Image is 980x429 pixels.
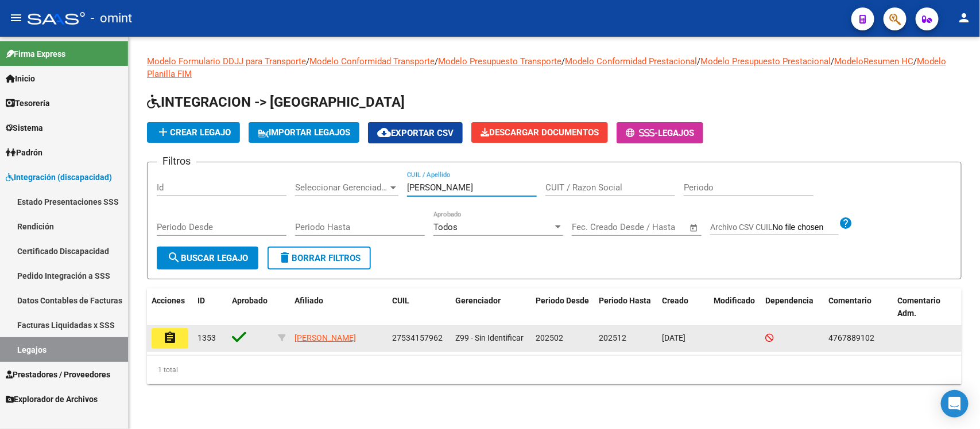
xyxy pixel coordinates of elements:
datatable-header-cell: Comentario [824,288,893,326]
span: INTEGRACION -> [GEOGRAPHIC_DATA] [147,94,405,110]
span: Gerenciador [455,296,501,305]
span: [DATE] [662,333,685,342]
a: Modelo Formulario DDJJ para Transporte [147,56,306,67]
a: Modelo Conformidad Transporte [309,56,435,67]
datatable-header-cell: Periodo Desde [531,288,594,326]
button: Borrar Filtros [268,247,371,270]
button: Buscar Legajo [157,247,258,270]
mat-icon: help [839,216,853,230]
span: Integración (discapacidad) [6,171,112,184]
input: Archivo CSV CUIL [773,223,839,233]
span: [PERSON_NAME] [295,333,356,342]
span: Dependencia [765,296,814,305]
span: Descargar Documentos [481,127,599,138]
button: Crear Legajo [147,122,240,143]
span: 202502 [536,333,563,342]
span: Modificado [714,296,755,305]
mat-icon: search [167,251,181,264]
button: IMPORTAR LEGAJOS [249,122,359,143]
span: Z99 - Sin Identificar [455,333,524,342]
datatable-header-cell: ID [193,288,227,326]
span: Archivo CSV CUIL [710,223,773,232]
span: Exportar CSV [377,128,454,138]
input: Fecha fin [629,222,684,232]
span: 1353 [197,333,216,342]
datatable-header-cell: Dependencia [761,288,824,326]
mat-icon: add [156,125,170,139]
span: Inicio [6,72,35,85]
a: Modelo Presupuesto Prestacional [700,56,831,67]
span: 4767889102 [828,333,874,342]
span: Borrar Filtros [278,253,361,263]
span: Aprobado [232,296,268,305]
datatable-header-cell: Modificado [709,288,761,326]
datatable-header-cell: Afiliado [290,288,388,326]
button: Descargar Documentos [471,122,608,143]
a: Modelo Presupuesto Transporte [438,56,561,67]
span: Tesorería [6,97,50,110]
span: ID [197,296,205,305]
span: Explorador de Archivos [6,393,98,405]
mat-icon: delete [278,251,292,264]
span: Todos [433,222,458,232]
button: Exportar CSV [368,122,463,143]
span: Afiliado [295,296,323,305]
a: Modelo Conformidad Prestacional [565,56,697,67]
span: CUIL [392,296,409,305]
span: Prestadores / Proveedores [6,368,110,381]
span: Sistema [6,122,43,134]
span: - omint [91,6,132,31]
span: Crear Legajo [156,127,231,138]
mat-icon: cloud_download [377,126,391,139]
datatable-header-cell: Periodo Hasta [594,288,657,326]
span: 27534157962 [392,333,443,342]
mat-icon: menu [9,11,23,25]
h3: Filtros [157,153,196,169]
div: Open Intercom Messenger [941,390,969,418]
button: Open calendar [688,221,701,235]
span: Comentario [828,296,871,305]
datatable-header-cell: Creado [657,288,709,326]
span: Acciones [152,296,185,305]
span: Creado [662,296,688,305]
datatable-header-cell: CUIL [388,288,451,326]
span: IMPORTAR LEGAJOS [258,127,350,138]
span: - [626,128,658,138]
datatable-header-cell: Acciones [147,288,193,326]
span: Firma Express [6,48,65,60]
mat-icon: person [957,11,971,25]
datatable-header-cell: Comentario Adm. [893,288,962,326]
a: ModeloResumen HC [834,56,913,67]
span: Seleccionar Gerenciador [295,182,388,193]
span: 202512 [599,333,626,342]
mat-icon: assignment [163,331,177,345]
div: 1 total [147,356,962,384]
span: Padrón [6,146,42,159]
span: Legajos [658,128,694,138]
datatable-header-cell: Gerenciador [451,288,531,326]
span: Comentario Adm. [897,296,940,318]
button: -Legajos [617,122,703,143]
span: Periodo Hasta [599,296,651,305]
input: Fecha inicio [572,222,618,232]
div: / / / / / / [147,55,962,384]
span: Buscar Legajo [167,253,248,263]
datatable-header-cell: Aprobado [227,288,273,326]
span: Periodo Desde [536,296,589,305]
